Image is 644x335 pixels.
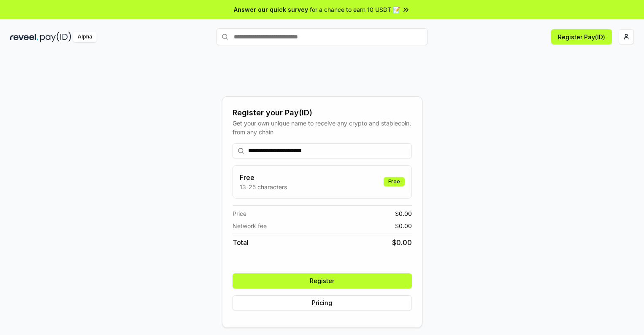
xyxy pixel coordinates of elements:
[234,5,308,14] span: Answer our quick survey
[233,295,412,310] button: Pricing
[384,177,405,186] div: Free
[233,221,267,230] span: Network fee
[233,119,412,136] div: Get your own unique name to receive any crypto and stablecoin, from any chain
[233,237,249,248] span: Total
[40,32,71,42] img: pay_id
[240,182,287,191] p: 13-25 characters
[10,32,38,42] img: reveel_dark
[233,209,246,218] span: Price
[73,32,97,42] div: Alpha
[392,237,412,248] span: $ 0.00
[240,172,287,182] h3: Free
[310,5,400,14] span: for a chance to earn 10 USDT 📝
[395,221,412,230] span: $ 0.00
[233,107,412,119] div: Register your Pay(ID)
[233,273,412,289] button: Register
[395,209,412,218] span: $ 0.00
[551,29,612,44] button: Register Pay(ID)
